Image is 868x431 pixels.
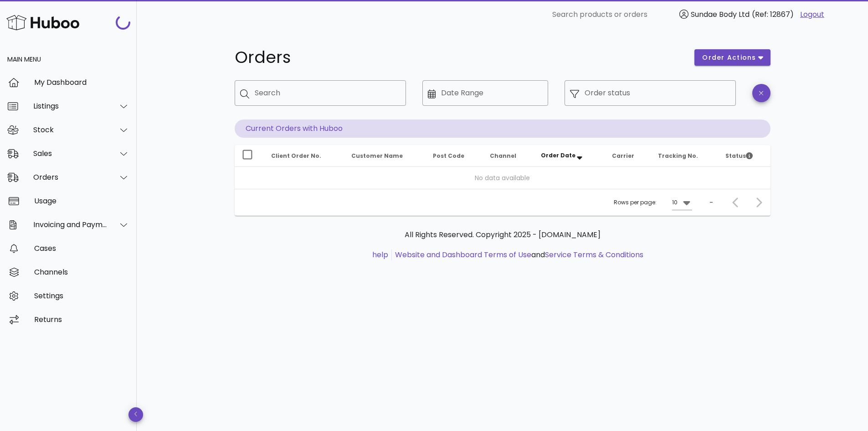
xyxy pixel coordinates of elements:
span: Post Code [433,152,464,160]
th: Post Code [426,145,483,167]
div: Listings [33,102,108,110]
div: 10Rows per page: [672,195,692,210]
a: help [372,249,388,260]
th: Status [718,145,770,167]
span: Client Order No. [271,152,321,160]
span: Order Date [541,151,575,159]
a: Website and Dashboard Terms of Use [395,249,531,260]
div: Returns [34,315,129,324]
th: Customer Name [344,145,426,167]
span: Sundae Body Ltd [691,9,750,20]
span: Carrier [612,152,634,160]
p: Current Orders with Huboo [235,119,770,138]
div: 10 [672,198,678,207]
a: Service Terms & Conditions [545,249,643,260]
span: (Ref: 12867) [752,9,794,20]
th: Tracking No. [651,145,719,167]
li: and [392,249,643,260]
img: Huboo Logo [6,13,79,32]
th: Order Date: Sorted descending. Activate to remove sorting. [534,145,605,167]
div: Rows per page: [614,189,692,216]
div: My Dashboard [34,78,129,87]
th: Carrier [605,145,650,167]
div: Settings [34,291,129,300]
div: Cases [34,244,129,253]
span: Status [725,152,753,160]
button: order actions [694,49,770,66]
td: No data available [235,167,770,189]
span: Tracking No. [658,152,698,160]
h1: Orders [235,49,684,66]
div: Invoicing and Payments [33,220,108,229]
th: Client Order No. [264,145,344,167]
span: order actions [702,53,756,62]
span: Customer Name [351,152,403,160]
div: – [709,198,713,207]
div: Stock [33,125,108,134]
p: All Rights Reserved. Copyright 2025 - [DOMAIN_NAME] [242,229,763,240]
div: Sales [33,149,108,158]
div: Orders [33,173,108,182]
span: Channel [490,152,516,160]
th: Channel [483,145,534,167]
a: Logout [800,9,824,20]
div: Channels [34,268,129,276]
div: Usage [34,197,129,205]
